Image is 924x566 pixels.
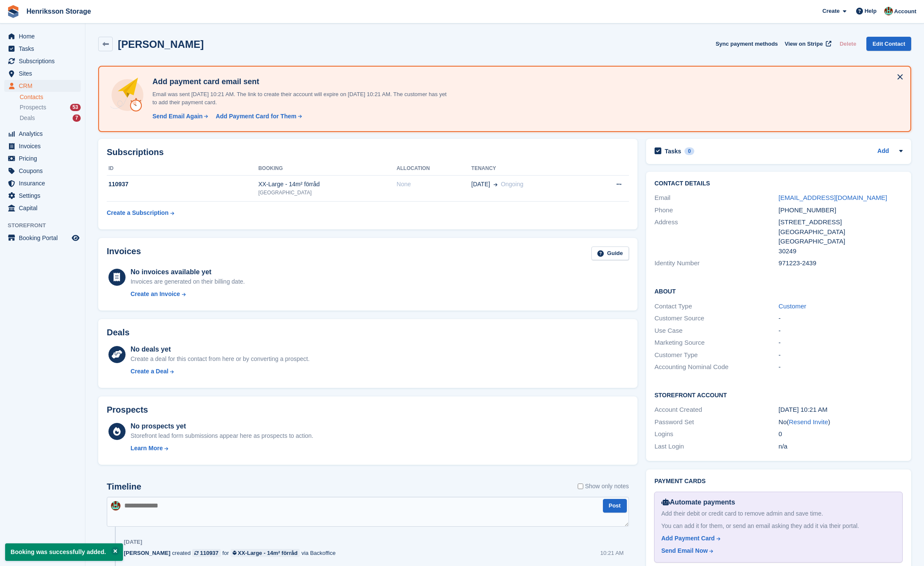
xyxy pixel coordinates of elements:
[661,534,892,543] a: Add Payment Card
[258,162,397,176] th: Booking
[4,67,81,79] a: menu
[894,7,916,16] span: Account
[152,112,203,121] div: Send Email Again
[785,40,823,48] span: View on Stripe
[131,444,313,453] a: Learn More
[778,217,903,227] div: [STREET_ADDRESS]
[778,194,887,201] a: [EMAIL_ADDRESS][DOMAIN_NAME]
[778,405,903,415] div: [DATE] 10:21 AM
[131,367,310,376] a: Create a Deal
[4,55,81,67] a: menu
[778,237,903,246] div: [GEOGRAPHIC_DATA]
[655,258,779,268] div: Identity Number
[778,338,903,348] div: -
[4,202,81,214] a: menu
[216,112,296,121] div: Add Payment Card for Them
[4,190,81,202] a: menu
[20,114,81,123] a: Deals 7
[778,227,903,237] div: [GEOGRAPHIC_DATA]
[655,405,779,415] div: Account Created
[655,193,779,203] div: Email
[655,390,903,399] h2: Storefront Account
[655,429,779,439] div: Logins
[471,180,490,189] span: [DATE]
[109,77,146,113] img: add-payment-card-4dbda4983b697a7845d177d07a5d71e8a16f1ec00487972de202a45f1e8132f5.svg
[665,147,681,155] h2: Tasks
[655,478,903,485] h2: Payment cards
[258,180,397,189] div: XX-Large - 14m² förråd
[212,112,303,121] a: Add Payment Card for Them
[107,180,258,189] div: 110937
[231,549,300,557] a: XX-Large - 14m² förråd
[778,362,903,372] div: -
[19,80,70,92] span: CRM
[118,38,204,50] h2: [PERSON_NAME]
[661,534,715,543] div: Add Payment Card
[107,205,174,221] a: Create a Subscription
[4,177,81,189] a: menu
[149,90,448,107] p: Email was sent [DATE] 10:21 AM. The link to create their account will expire on [DATE] 10:21 AM. ...
[655,287,903,295] h2: About
[7,5,20,18] img: stora-icon-8386f47178a22dfd0bd8f6a31ec36ba5ce8667c1dd55bd0f319d3a0aa187defe.svg
[107,208,169,217] div: Create a Subscription
[107,147,629,157] h2: Subscriptions
[501,181,523,188] span: Ongoing
[778,350,903,360] div: -
[778,246,903,256] div: 30249
[70,104,81,111] div: 53
[23,4,94,18] a: Henriksson Storage
[19,232,70,244] span: Booking Portal
[471,162,589,176] th: Tenancy
[778,314,903,323] div: -
[655,314,779,323] div: Customer Source
[20,93,81,101] a: Contacts
[716,37,778,51] button: Sync payment methods
[19,165,70,177] span: Coupons
[578,482,583,491] input: Show only notes
[131,444,163,453] div: Learn More
[781,37,833,51] a: View on Stripe
[19,152,70,164] span: Pricing
[789,418,828,425] a: Resend Invite
[591,246,629,261] a: Guide
[4,43,81,55] a: menu
[131,421,313,431] div: No prospects yet
[836,37,860,51] button: Delete
[4,80,81,92] a: menu
[865,7,877,15] span: Help
[4,30,81,42] a: menu
[131,355,310,364] div: Create a deal for this contact from here or by converting a prospect.
[131,267,245,277] div: No invoices available yet
[787,418,830,425] span: ( )
[124,549,340,557] div: created for via Backoffice
[655,362,779,372] div: Accounting Nominal Code
[107,482,141,492] h2: Timeline
[200,549,218,557] div: 110937
[655,205,779,215] div: Phone
[655,338,779,348] div: Marketing Source
[111,501,120,510] img: Isak Martinelle
[20,103,81,112] a: Prospects 53
[778,258,903,268] div: 971223-2439
[107,328,129,337] h2: Deals
[19,140,70,152] span: Invoices
[600,549,624,557] div: 10:21 AM
[19,55,70,67] span: Subscriptions
[19,177,70,189] span: Insurance
[397,180,471,189] div: None
[655,217,779,256] div: Address
[4,165,81,177] a: menu
[661,522,895,531] div: You can add it for them, or send an email asking they add it via their portal.
[655,302,779,311] div: Contact Type
[778,205,903,215] div: [PHONE_NUMBER]
[884,7,893,15] img: Isak Martinelle
[19,202,70,214] span: Capital
[131,277,245,286] div: Invoices are generated on their billing date.
[655,326,779,336] div: Use Case
[877,147,889,156] a: Add
[19,30,70,42] span: Home
[131,367,169,376] div: Create a Deal
[19,128,70,140] span: Analytics
[258,189,397,196] div: [GEOGRAPHIC_DATA]
[20,103,46,111] span: Prospects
